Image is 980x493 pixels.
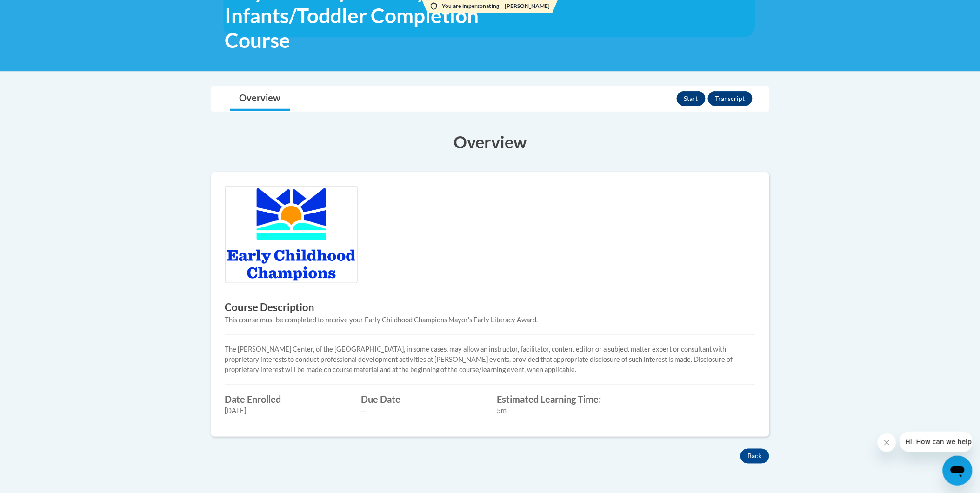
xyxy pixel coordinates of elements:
button: Start [677,91,706,106]
div: [DATE] [225,406,347,416]
label: Estimated Learning Time: [497,394,620,404]
button: Transcript [708,91,753,106]
img: Course logo image [225,186,358,283]
iframe: Message from company [900,432,973,452]
label: Due Date [361,394,483,404]
label: Date Enrolled [225,394,347,404]
div: -- [361,406,483,416]
iframe: Button to launch messaging window [943,456,973,486]
h3: Overview [211,130,769,153]
div: This course must be completed to receive your Early Childhood Champions Mayor's Early Literacy Aw... [225,315,755,325]
div: 5m [497,406,620,416]
button: Back [740,449,769,464]
h3: Course Description [225,300,755,315]
span: Hi. How can we help? [6,7,75,14]
a: Overview [230,87,290,111]
iframe: Close message [878,433,896,452]
p: The [PERSON_NAME] Center, of the [GEOGRAPHIC_DATA], in some cases, may allow an instructor, facil... [225,344,755,375]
